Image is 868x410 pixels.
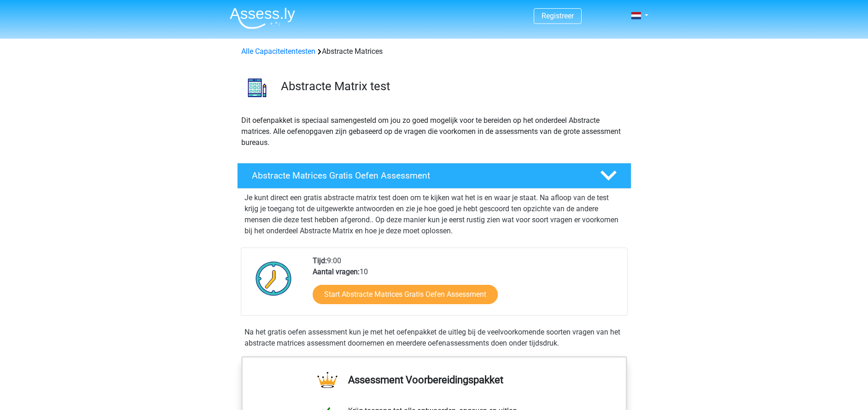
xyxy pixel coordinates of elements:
a: Start Abstracte Matrices Gratis Oefen Assessment [313,285,498,304]
img: Assessly [230,7,295,29]
a: Abstracte Matrices Gratis Oefen Assessment [233,163,635,189]
h3: Abstracte Matrix test [281,79,624,93]
div: Na het gratis oefen assessment kun je met het oefenpakket de uitleg bij de veelvoorkomende soorte... [241,327,628,349]
div: 9:00 10 [306,255,627,315]
div: Abstracte Matrices [238,46,631,57]
a: Alle Capaciteitentesten [241,47,315,56]
p: Je kunt direct een gratis abstracte matrix test doen om te kijken wat het is en waar je staat. Na... [245,192,624,237]
img: Klok [250,255,297,301]
a: Registreer [542,12,574,20]
h4: Abstracte Matrices Gratis Oefen Assessment [252,170,585,181]
p: Dit oefenpakket is speciaal samengesteld om jou zo goed mogelijk voor te bereiden op het onderdee... [241,115,627,148]
b: Tijd: [313,256,327,265]
img: abstracte matrices [238,68,277,107]
b: Aantal vragen: [313,267,360,276]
